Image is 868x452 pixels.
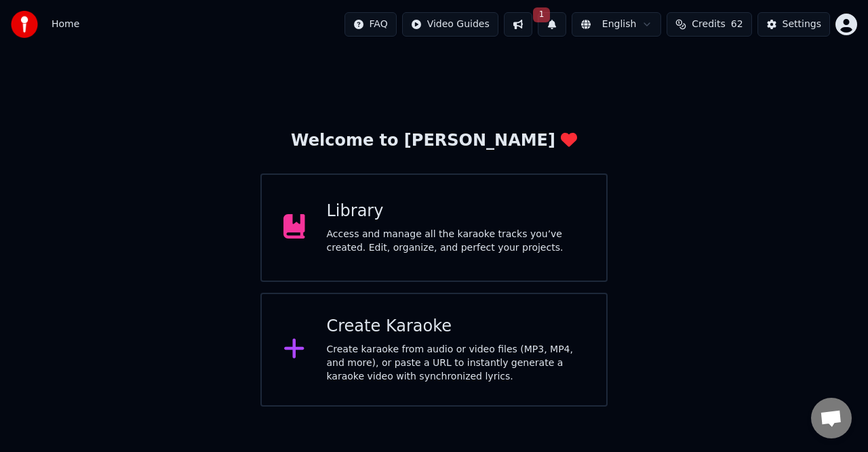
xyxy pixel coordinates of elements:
div: Access and manage all the karaoke tracks you’ve created. Edit, organize, and perfect your projects. [327,228,585,255]
button: 1 [538,12,566,37]
a: Open chat [811,398,852,438]
nav: breadcrumb [52,18,79,31]
img: youka [11,11,38,38]
button: Credits62 [667,12,751,37]
span: 1 [533,7,551,22]
div: Library [327,201,585,222]
button: Video Guides [402,12,498,37]
div: Create karaoke from audio or video files (MP3, MP4, and more), or paste a URL to instantly genera... [327,343,585,384]
div: Welcome to [PERSON_NAME] [291,130,577,152]
div: Settings [783,18,821,31]
button: Settings [757,12,830,37]
span: 62 [731,18,743,31]
div: Create Karaoke [327,316,585,337]
span: Credits [692,18,725,31]
button: FAQ [344,12,397,37]
span: Home [52,18,79,31]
